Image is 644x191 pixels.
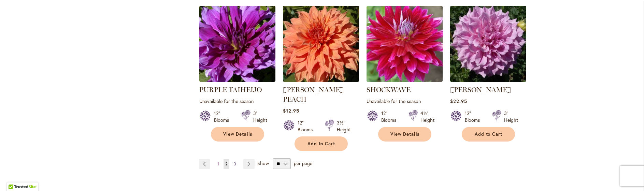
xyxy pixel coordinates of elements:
a: Vera Seyfang [450,77,526,83]
iframe: Launch Accessibility Center [5,167,24,186]
span: Show [257,160,269,166]
span: View Details [223,131,253,137]
span: $22.95 [450,98,467,104]
span: $12.95 [283,107,299,114]
img: Shockwave [367,6,443,82]
a: [PERSON_NAME] PEACH [283,86,344,103]
a: 3 [232,159,238,169]
img: PURPLE TAIHEIJO [199,6,275,82]
span: View Details [390,131,420,137]
div: 3½' Height [337,119,351,133]
span: per page [294,160,312,166]
button: Add to Cart [295,136,348,151]
span: Add to Cart [475,131,503,137]
div: 3' Height [504,110,518,123]
span: 3 [234,161,236,166]
div: 12" Blooms [381,110,400,123]
img: Sherwood's Peach [283,6,359,82]
div: 4½' Height [420,110,434,123]
a: PURPLE TAIHEIJO [199,86,262,94]
p: Unavailable for the season [367,98,443,104]
p: Unavailable for the season [199,98,275,104]
a: Shockwave [367,77,443,83]
a: SHOCKWAVE [367,86,411,94]
a: PURPLE TAIHEIJO [199,77,275,83]
a: [PERSON_NAME] [450,86,511,94]
div: 3' Height [253,110,267,123]
a: Sherwood's Peach [283,77,359,83]
div: 12" Blooms [214,110,233,123]
span: Add to Cart [307,141,335,147]
span: 2 [225,161,228,166]
a: View Details [378,127,431,142]
div: 12" Blooms [465,110,484,123]
div: 12" Blooms [298,119,317,133]
img: Vera Seyfang [450,6,526,82]
span: 1 [217,161,219,166]
a: 1 [216,159,221,169]
button: Add to Cart [462,127,515,142]
a: View Details [211,127,264,142]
